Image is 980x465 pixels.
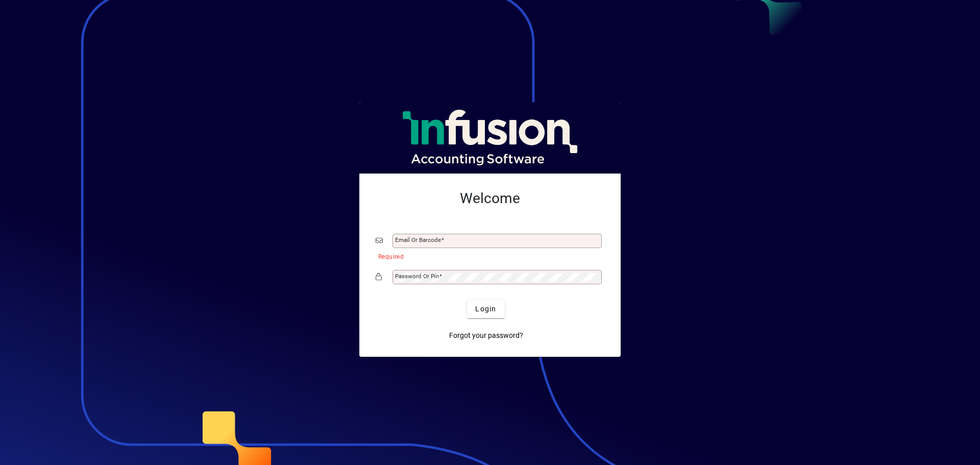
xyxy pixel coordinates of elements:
[475,304,496,314] span: Login
[395,236,441,243] mat-label: Email or Barcode
[449,330,523,341] span: Forgot your password?
[395,273,439,280] mat-label: Password or Pin
[376,190,604,207] h2: Welcome
[445,326,527,345] a: Forgot your password?
[378,251,596,261] mat-error: Required
[467,300,504,318] button: Login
